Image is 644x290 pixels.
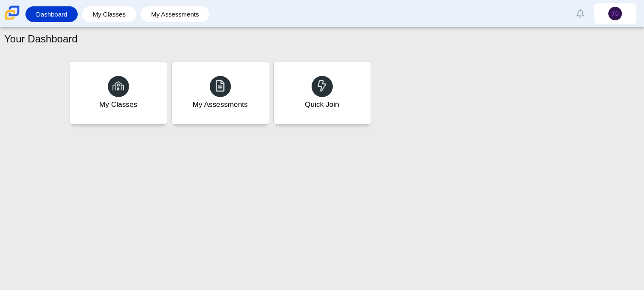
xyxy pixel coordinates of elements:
span: JG [611,11,619,17]
a: My Assessments [145,6,205,22]
a: My Classes [86,6,132,22]
img: Carmen School of Science & Technology [3,4,21,22]
div: My Assessments [193,99,248,110]
a: My Assessments [172,61,269,125]
div: Quick Join [305,99,339,110]
a: Dashboard [30,6,73,22]
a: JG [594,3,636,24]
a: Carmen School of Science & Technology [3,16,21,23]
a: Alerts [571,4,590,23]
h1: Your Dashboard [4,32,78,46]
a: Quick Join [273,61,371,125]
a: My Classes [70,61,167,125]
div: My Classes [99,99,138,110]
